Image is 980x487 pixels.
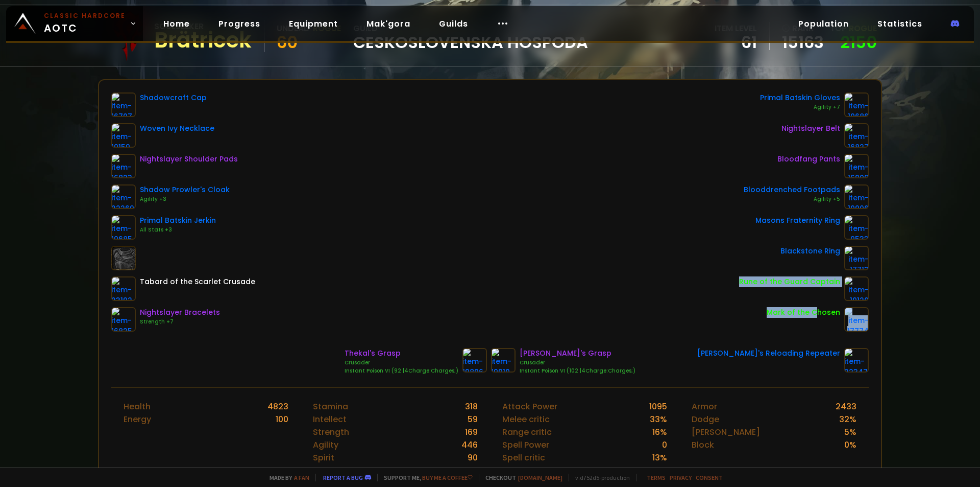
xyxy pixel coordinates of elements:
div: 32 % [839,413,856,426]
div: Shadow Prowler's Cloak [140,184,230,195]
a: Classic HardcoreAOTC [6,6,143,41]
div: guild [353,22,588,50]
div: 90 [468,451,478,464]
div: Attack Power [502,400,557,413]
div: Spirit [313,451,334,464]
a: Privacy [670,474,692,481]
span: Ceskoslovenska Hospoda [353,35,588,50]
img: item-16825 [111,307,136,332]
div: 446 [461,438,478,451]
div: Stamina [313,400,348,413]
img: item-9533 [844,215,869,240]
a: Guilds [431,13,476,34]
div: 0 % [844,438,856,451]
img: item-16827 [844,123,869,148]
div: All Stats +3 [140,226,216,234]
img: item-19159 [111,123,136,148]
a: Progress [210,13,268,34]
div: Blooddrenched Footpads [744,184,840,195]
div: Intellect [313,413,347,426]
a: 15163 [782,35,824,50]
a: [DOMAIN_NAME] [518,474,562,481]
a: Statistics [869,13,930,34]
img: item-16707 [111,92,136,117]
div: Shadowcraft Cap [140,92,207,103]
div: Blackstone Ring [780,246,840,257]
div: 33 % [650,413,667,426]
div: Armor [692,400,717,413]
div: Tabard of the Scarlet Crusade [140,276,255,287]
div: Agility +5 [744,195,840,203]
img: item-17713 [844,246,869,270]
span: Support me, [377,474,473,481]
a: a fan [294,474,309,481]
div: 318 [465,400,478,413]
span: Made by [263,474,309,481]
div: 0 [662,438,667,451]
div: Mark of the Chosen [767,307,840,318]
div: Energy [124,413,151,426]
div: Masons Fraternity Ring [755,215,840,226]
small: Classic Hardcore [44,11,126,20]
img: item-16909 [844,154,869,178]
a: Terms [647,474,666,481]
div: Agility +7 [760,103,840,111]
img: item-19896 [462,348,487,373]
div: 100 [276,413,288,426]
div: Strength +7 [140,318,220,326]
div: Melee critic [502,413,550,426]
div: Instant Poison VI (102 |4Charge:Charges;) [520,367,635,375]
div: Brätricek [154,33,252,48]
a: Consent [696,474,723,481]
div: Block [692,438,714,451]
a: Buy me a coffee [422,474,473,481]
a: Population [790,13,857,34]
div: Crusader [520,359,635,367]
img: item-16823 [111,154,136,178]
img: item-19906 [844,184,869,209]
div: [PERSON_NAME]'s Reloading Repeater [697,348,840,359]
div: Crusader [345,359,458,367]
div: 169 [465,426,478,438]
div: Strength [313,426,349,438]
div: Woven Ivy Necklace [140,123,214,134]
div: Spell critic [502,451,545,464]
div: 59 [468,413,478,426]
div: Dodge [692,413,719,426]
span: Checkout [479,474,562,481]
a: Equipment [281,13,346,34]
div: 1095 [649,400,667,413]
div: Health [124,400,151,413]
div: [PERSON_NAME] [692,426,760,438]
div: 13 % [652,451,667,464]
div: Instant Poison VI (92 |4Charge:Charges;) [345,367,458,375]
div: Range critic [502,426,552,438]
span: AOTC [44,11,126,36]
div: Nightslayer Belt [781,123,840,134]
div: Agility [313,438,338,451]
div: 16 % [652,426,667,438]
div: Primal Batskin Jerkin [140,215,216,226]
div: Thekal's Grasp [345,348,458,359]
img: item-19686 [844,92,869,117]
div: 5 % [844,426,856,438]
img: item-22269 [111,184,136,209]
img: item-23192 [111,276,136,301]
span: v. d752d5 - production [569,474,630,481]
img: item-19685 [111,215,136,240]
div: [PERSON_NAME]'s Grasp [520,348,635,359]
img: item-17774 [844,307,869,332]
img: item-19120 [844,276,869,301]
div: 2433 [836,400,856,413]
a: Report a bug [323,474,363,481]
div: Bloodfang Pants [777,154,840,165]
img: item-22347 [844,348,869,373]
div: Nightslayer Bracelets [140,307,220,318]
div: Spell Power [502,438,549,451]
div: 4823 [267,400,288,413]
a: Mak'gora [358,13,419,34]
a: Home [155,13,198,34]
div: Primal Batskin Gloves [760,92,840,103]
img: item-19910 [491,348,516,373]
div: Rune of the Guard Captain [739,276,840,287]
